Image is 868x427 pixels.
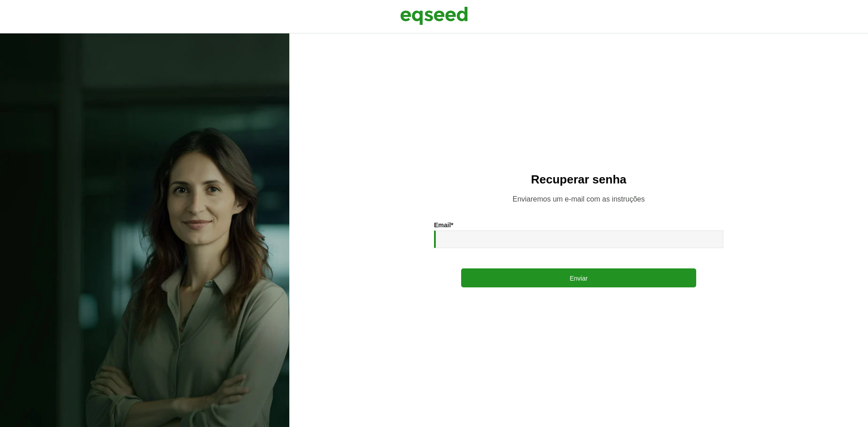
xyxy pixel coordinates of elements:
[461,268,696,287] button: Enviar
[307,195,850,203] p: Enviaremos um e-mail com as instruções
[451,221,453,229] span: Este campo é obrigatório.
[400,5,468,27] img: EqSeed Logo
[307,173,850,186] h2: Recuperar senha
[434,222,453,228] label: Email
